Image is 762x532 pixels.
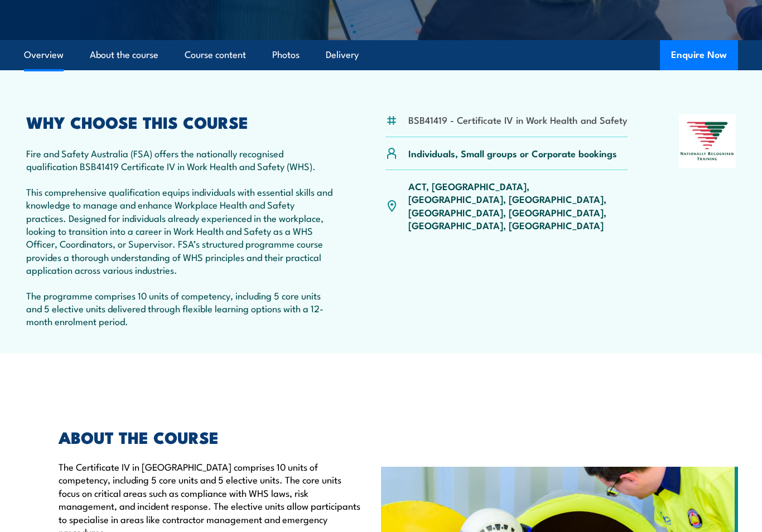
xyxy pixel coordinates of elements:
p: ACT, [GEOGRAPHIC_DATA], [GEOGRAPHIC_DATA], [GEOGRAPHIC_DATA], [GEOGRAPHIC_DATA], [GEOGRAPHIC_DATA... [408,180,628,232]
h2: WHY CHOOSE THIS COURSE [26,114,334,129]
p: Individuals, Small groups or Corporate bookings [408,147,617,159]
a: Photos [272,40,300,70]
p: This comprehensive qualification equips individuals with essential skills and knowledge to manage... [26,185,334,277]
a: Course content [185,40,246,70]
a: Overview [24,40,64,70]
a: About the course [90,40,158,70]
li: BSB41419 - Certificate IV in Work Health and Safety [408,113,628,126]
img: Nationally Recognised Training logo. [679,114,736,168]
button: Enquire Now [660,40,738,70]
p: The programme comprises 10 units of competency, including 5 core units and 5 elective units deliv... [26,289,334,328]
p: Fire and Safety Australia (FSA) offers the nationally recognised qualification BSB41419 Certifica... [26,147,334,173]
h2: ABOUT THE COURSE [59,429,364,444]
a: Delivery [326,40,359,70]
